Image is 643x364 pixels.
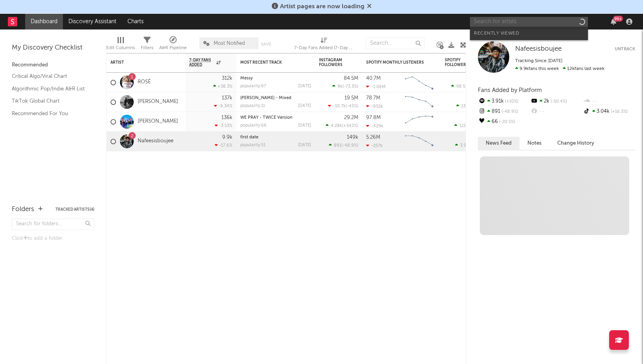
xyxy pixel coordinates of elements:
[12,61,94,70] div: Recommended
[189,58,214,67] span: 7-Day Fans Added
[298,143,311,147] div: [DATE]
[240,60,299,65] div: Most Recent Track
[549,99,567,104] span: -50.4 %
[583,107,635,117] div: 3.04k
[329,143,358,148] div: ( )
[240,76,311,81] div: Messy
[515,66,604,71] span: 12k fans last week
[478,137,520,150] button: News Feed
[333,104,346,108] span: -10.7k
[515,66,559,71] span: 9.9k fans this week
[402,112,437,132] svg: Chart title
[215,123,232,128] div: -3.53 %
[478,87,542,93] span: Fans Added by Platform
[500,110,518,114] span: -48.9 %
[240,116,293,120] a: WE PRAY - TWICE Version
[240,135,311,140] div: first date
[159,43,187,53] div: A&R Pipeline
[366,84,385,89] div: -1.06M
[159,33,187,56] div: A&R Pipeline
[478,96,530,107] div: 3.91k
[504,99,518,104] span: +10 %
[460,143,471,148] span: 3.91k
[402,73,437,92] svg: Chart title
[583,96,635,107] div: --
[63,14,122,29] a: Discovery Assistant
[240,143,265,147] div: popularity: 51
[326,123,358,128] div: ( )
[402,132,437,151] svg: Chart title
[213,84,232,89] div: +38.3 %
[455,143,484,148] div: ( )
[343,124,357,128] span: +542 %
[366,60,425,65] div: Spotify Monthly Listeners
[12,97,87,105] a: TikTok Global Chart
[138,99,178,105] a: [PERSON_NAME]
[478,107,530,117] div: 891
[294,33,353,56] div: 7-Day Fans Added (7-Day Fans Added)
[240,84,266,88] div: popularity: 67
[25,14,63,29] a: Dashboard
[530,96,582,107] div: 2k
[530,107,582,117] div: --
[240,123,267,128] div: popularity: 66
[366,123,383,129] div: -429k
[366,135,380,140] div: 5.26M
[12,109,87,118] a: Recommended For You
[280,4,365,10] span: Artist pages are now loading
[55,208,94,211] button: Tracked Artists(4)
[331,124,342,128] span: 4.28k
[366,37,425,49] input: Search...
[520,137,549,150] button: Notes
[261,42,271,46] button: Save
[474,29,584,38] div: Recently Viewed
[337,85,343,89] span: 9k
[344,115,358,120] div: 29.2M
[445,58,472,67] div: Spotify Followers
[240,76,253,81] a: Messy
[461,104,471,108] span: 138k
[12,85,87,93] a: Algorithmic Pop/Indie A&R List
[328,103,358,108] div: ( )
[106,33,135,56] div: Edit Columns
[240,135,258,140] a: first date
[478,117,530,127] div: 66
[222,135,232,140] div: 9.9k
[138,138,173,145] a: Nafeesisboujee
[240,116,311,120] div: WE PRAY - TWICE Version
[138,118,178,125] a: [PERSON_NAME]
[347,104,357,108] span: -45 %
[343,143,357,148] span: -48.9 %
[138,79,151,86] a: ROSÉ
[214,41,245,46] span: Most Notified
[240,96,291,100] a: [PERSON_NAME] - Mixed
[240,104,265,108] div: popularity: 11
[367,4,372,10] span: Dismiss
[298,104,311,108] div: [DATE]
[470,17,588,27] input: Search for artists
[332,84,358,89] div: ( )
[221,115,232,120] div: 136k
[334,143,341,148] span: 891
[222,96,232,101] div: 137k
[347,135,358,140] div: 149k
[454,123,484,128] div: ( )
[366,96,380,101] div: 78.7M
[141,33,153,56] div: Filters
[344,76,358,81] div: 84.5M
[141,43,153,53] div: Filters
[298,84,311,88] div: [DATE]
[106,43,135,53] div: Edit Columns
[122,14,149,29] a: Charts
[366,104,383,109] div: -955k
[345,96,358,101] div: 19.5M
[549,137,602,150] button: Change History
[294,43,353,53] div: 7-Day Fans Added (7-Day Fans Added)
[456,85,468,89] span: 98.5k
[615,45,635,53] button: Untrack
[240,96,311,100] div: Luther - Mixed
[319,58,346,67] div: Instagram Followers
[111,60,170,65] div: Artist
[12,72,87,81] a: Critical Algo/Viral Chart
[366,76,381,81] div: 40.7M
